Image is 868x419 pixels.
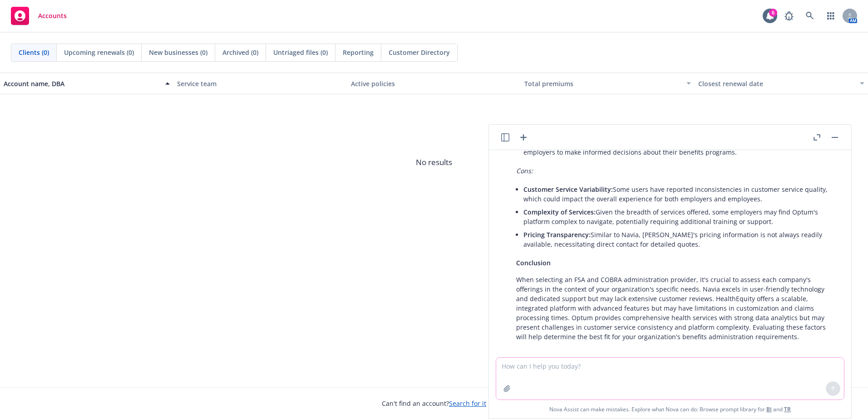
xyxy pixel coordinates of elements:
button: Total premiums [521,73,694,94]
div: Service team [177,79,343,88]
span: Complexity of Services: [523,208,596,216]
span: Pricing Transparency: [523,230,591,239]
span: Customer Service Variability: [523,185,613,194]
span: Conclusion [516,258,551,267]
button: Closest renewal date [695,73,868,94]
button: Service team [173,73,347,94]
a: Accounts [7,3,70,29]
div: 6 [769,9,777,17]
span: Nova Assist can make mistakes. Explore what Nova can do: Browse prompt library for and [549,400,791,419]
span: Untriaged files (0) [273,48,328,57]
p: Some users have reported inconsistencies in customer service quality, which could impact the over... [523,185,831,204]
a: BI [766,405,772,413]
p: When selecting an FSA and COBRA administration provider, it's crucial to assess each company's of... [516,275,831,341]
span: New businesses (0) [149,48,207,57]
em: Cons: [516,166,533,175]
div: Active policies [351,79,517,88]
span: Can't find an account? [382,399,486,408]
a: Search [801,7,819,25]
div: Account name, DBA [4,79,160,88]
div: Closest renewal date [698,79,854,88]
span: Reporting [343,48,374,57]
span: Archived (0) [222,48,258,57]
p: Similar to Navia, [PERSON_NAME]'s pricing information is not always readily available, necessitat... [523,230,831,249]
a: Switch app [822,7,840,25]
a: Report a Bug [780,7,798,25]
a: TR [784,405,791,413]
div: Total premiums [524,79,681,88]
a: Search for it [449,399,486,408]
span: Accounts [38,12,67,19]
span: Customer Directory [389,48,450,57]
button: Active policies [347,73,521,94]
span: Clients (0) [19,48,49,57]
p: Given the breadth of services offered, some employers may find Optum's platform complex to naviga... [523,207,831,226]
span: Upcoming renewals (0) [64,48,134,57]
